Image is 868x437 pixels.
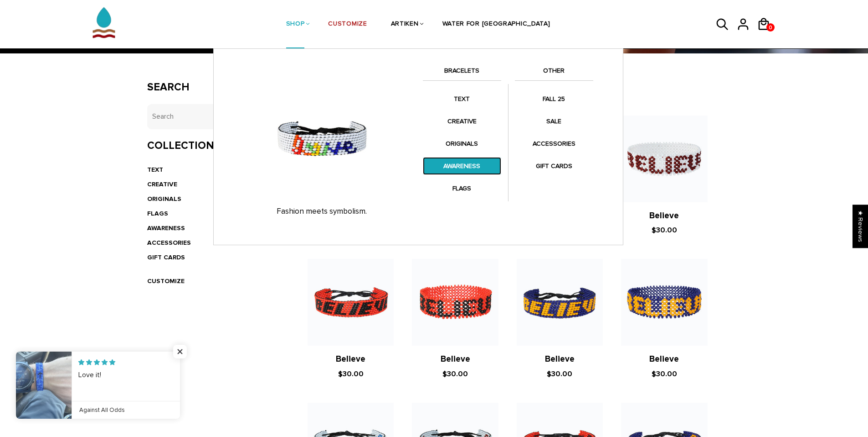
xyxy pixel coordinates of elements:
[423,112,501,130] a: CREATIVE
[147,166,163,174] a: TEXT
[147,104,281,129] input: Search
[328,0,367,49] a: CUSTOMIZE
[545,354,575,364] a: Believe
[147,195,181,203] a: ORIGINALS
[515,157,593,175] a: GIFT CARDS
[649,354,679,364] a: Believe
[442,0,550,49] a: WATER FOR [GEOGRAPHIC_DATA]
[147,81,281,94] h3: Search
[515,65,593,81] a: OTHER
[515,135,593,153] a: ACCESSORIES
[547,369,572,379] span: $30.00
[230,207,414,216] p: Fashion meets symbolism.
[652,226,677,235] span: $30.00
[423,135,501,153] a: ORIGINALS
[423,90,501,108] a: TEXT
[173,345,187,358] span: Close popup widget
[441,354,470,364] a: Believe
[423,65,501,81] a: BRACELETS
[766,22,775,33] span: 0
[652,369,677,379] span: $30.00
[147,277,185,285] a: CUSTOMIZE
[423,179,501,197] a: FLAGS
[515,90,593,108] a: FALL 25
[147,210,168,217] a: FLAGS
[336,354,365,364] a: Believe
[515,112,593,130] a: SALE
[147,180,177,188] a: CREATIVE
[766,23,775,32] a: 0
[147,253,185,261] a: GIFT CARDS
[286,0,305,49] a: SHOP
[853,205,868,248] div: Click to open Judge.me floating reviews tab
[338,369,364,379] span: $30.00
[147,139,281,153] h3: Collections
[147,239,191,247] a: ACCESSORIES
[391,0,419,49] a: ARTIKEN
[649,211,679,221] a: Believe
[423,157,501,175] a: AWARENESS
[147,224,185,232] a: AWARENESS
[442,369,468,379] span: $30.00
